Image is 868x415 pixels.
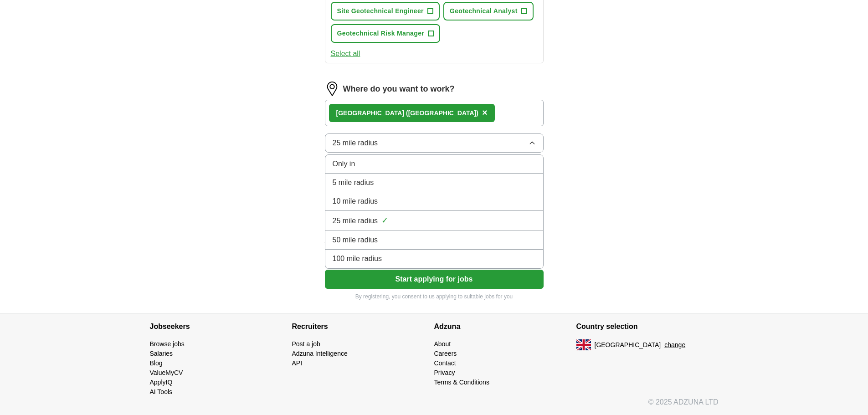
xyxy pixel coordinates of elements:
a: Contact [434,359,456,367]
span: 25 mile radius [333,215,378,226]
span: 10 mile radius [333,196,378,207]
a: AI Tools [150,388,173,395]
a: ApplyIQ [150,379,173,386]
span: Geotechnical Risk Manager [337,29,425,38]
button: Select all [331,48,360,59]
span: ✓ [381,215,388,227]
button: Geotechnical Risk Manager [331,24,441,43]
span: Geotechnical Analyst [450,6,518,16]
button: Site Geotechnical Engineer [331,2,440,20]
div: © 2025 ADZUNA LTD [143,397,726,415]
img: location.png [325,82,339,96]
span: ([GEOGRAPHIC_DATA]) [406,109,478,117]
strong: [GEOGRAPHIC_DATA] [336,109,405,117]
p: By registering, you consent to us applying to suitable jobs for you [325,292,544,301]
a: Browse jobs [150,340,185,348]
span: 5 mile radius [333,177,374,188]
a: ValueMyCV [150,369,183,376]
label: Where do you want to work? [343,83,455,95]
a: Privacy [434,369,455,376]
span: Site Geotechnical Engineer [337,6,424,16]
a: API [292,359,303,367]
button: 25 mile radius [325,133,544,153]
button: change [664,340,685,350]
span: 50 mile radius [333,235,378,246]
a: Adzuna Intelligence [292,350,348,357]
a: Terms & Conditions [434,379,489,386]
button: Geotechnical Analyst [443,2,534,20]
span: 100 mile radius [333,253,382,264]
a: Careers [434,350,457,357]
button: Start applying for jobs [325,270,544,289]
span: Only in [333,159,355,169]
span: × [482,108,488,118]
img: UK flag [576,339,591,350]
a: Salaries [150,350,173,357]
a: Post a job [292,340,320,348]
h4: Country selection [576,314,719,339]
a: About [434,340,451,348]
span: 25 mile radius [333,138,378,149]
a: Blog [150,359,163,367]
span: [GEOGRAPHIC_DATA] [595,340,661,350]
button: × [482,106,488,120]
